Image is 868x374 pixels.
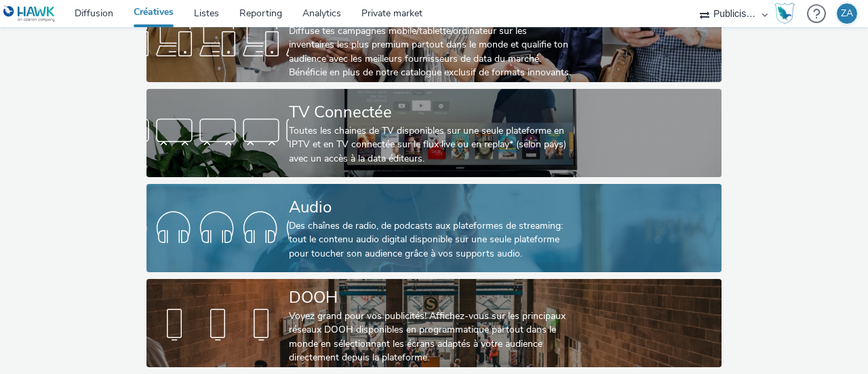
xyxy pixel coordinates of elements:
[289,100,574,124] div: TV Connectée
[146,279,722,367] a: DOOHVoyez grand pour vos publicités! Affichez-vous sur les principaux réseaux DOOH disponibles en...
[774,3,795,24] img: Hawk Academy
[289,310,574,365] div: Voyez grand pour vos publicités! Affichez-vous sur les principaux réseaux DOOH disponibles en pro...
[289,24,574,80] div: Diffuse tes campagnes mobile/tablette/ordinateur sur les inventaires les plus premium partout dan...
[774,3,800,24] a: Hawk Academy
[289,195,574,219] div: Audio
[841,3,853,24] div: ZA
[146,184,722,272] a: AudioDes chaînes de radio, de podcasts aux plateformes de streaming: tout le contenu audio digita...
[289,219,574,261] div: Des chaînes de radio, de podcasts aux plateformes de streaming: tout le contenu audio digital dis...
[3,5,56,22] img: undefined Logo
[289,286,574,310] div: DOOH
[289,124,574,166] div: Toutes les chaines de TV disponibles sur une seule plateforme en IPTV et en TV connectée sur le f...
[146,89,722,177] a: TV ConnectéeToutes les chaines de TV disponibles sur une seule plateforme en IPTV et en TV connec...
